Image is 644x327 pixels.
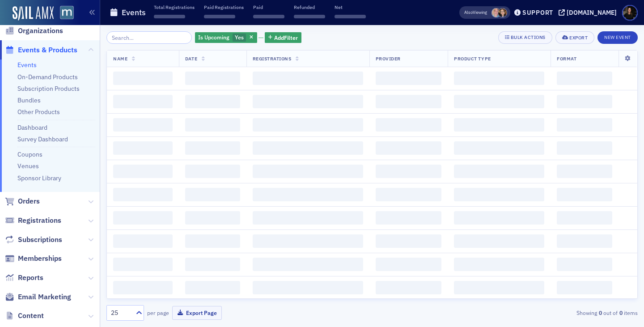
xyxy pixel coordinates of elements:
span: Dee Sullivan [491,8,501,17]
span: ‌ [454,188,544,201]
a: Content [5,311,44,321]
a: Orders [5,196,40,206]
a: Bundles [17,96,41,104]
a: Survey Dashboard [17,135,68,143]
span: ‌ [185,118,240,132]
p: Net [335,4,366,10]
span: Reports [18,273,43,283]
a: Email Marketing [5,292,71,302]
a: On-Demand Products [17,73,78,81]
span: ‌ [253,95,363,108]
span: ‌ [376,72,442,85]
a: Sponsor Library [17,174,61,182]
button: Export [555,31,594,44]
a: Subscription Products [17,85,80,93]
a: Events [17,61,37,69]
span: ‌ [185,95,240,108]
span: ‌ [376,281,442,294]
span: ‌ [113,234,173,248]
span: ‌ [376,258,442,271]
span: ‌ [185,72,240,85]
button: Bulk Actions [498,31,552,44]
strong: 0 [618,309,624,317]
span: ‌ [454,72,544,85]
span: Registrations [18,216,61,225]
div: Showing out of items [467,309,638,317]
input: Search… [106,31,192,44]
div: Yes [195,32,257,43]
img: SailAMX [13,6,54,21]
span: ‌ [376,234,442,248]
button: AddFilter [265,32,301,43]
button: Export Page [172,306,222,320]
span: Subscriptions [18,235,62,245]
span: ‌ [253,118,363,132]
span: ‌ [454,118,544,132]
label: per page [147,309,169,317]
p: Paid Registrations [204,4,244,10]
span: ‌ [253,258,363,271]
span: ‌ [253,281,363,294]
span: ‌ [185,165,240,178]
button: [DOMAIN_NAME] [559,9,620,16]
a: Other Products [17,108,60,116]
span: ‌ [185,258,240,271]
span: Profile [622,5,638,21]
span: ‌ [557,118,612,132]
span: ‌ [376,118,442,132]
a: Organizations [5,26,63,36]
span: ‌ [335,15,366,18]
span: Yes [235,34,244,41]
span: ‌ [557,72,612,85]
span: ‌ [185,211,240,225]
a: New Event [597,33,638,41]
span: Events & Products [18,45,77,55]
span: ‌ [253,72,363,85]
span: ‌ [454,211,544,225]
div: [DOMAIN_NAME] [567,8,617,17]
h1: Events [122,7,146,18]
span: ‌ [113,211,173,225]
span: ‌ [294,15,325,18]
span: ‌ [253,165,363,178]
span: Registrations [253,55,292,62]
span: ‌ [113,188,173,201]
span: ‌ [454,95,544,108]
a: View Homepage [54,6,74,21]
span: ‌ [454,234,544,248]
span: ‌ [253,15,284,18]
div: Support [522,8,553,17]
span: ‌ [454,281,544,294]
span: ‌ [557,95,612,108]
a: Registrations [5,216,61,225]
span: ‌ [454,141,544,155]
span: Viewing [464,9,487,16]
span: ‌ [376,95,442,108]
strong: 0 [597,309,603,317]
span: ‌ [185,281,240,294]
span: ‌ [253,211,363,225]
div: Export [569,35,588,40]
div: 25 [111,308,131,318]
span: ‌ [113,95,173,108]
span: ‌ [185,234,240,248]
a: Reports [5,273,43,283]
span: ‌ [253,188,363,201]
span: Provider [376,55,401,62]
span: Organizations [18,26,63,36]
a: Venues [17,162,39,170]
div: Also [464,9,473,15]
span: ‌ [557,211,612,225]
span: ‌ [376,188,442,201]
img: SailAMX [60,6,74,20]
span: Product Type [454,55,491,62]
p: Total Registrations [154,4,195,10]
span: ‌ [113,72,173,85]
span: Date [185,55,197,62]
span: Memberships [18,254,62,263]
span: Is Upcoming [198,34,229,41]
span: Content [18,311,44,321]
p: Refunded [294,4,325,10]
span: ‌ [557,188,612,201]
